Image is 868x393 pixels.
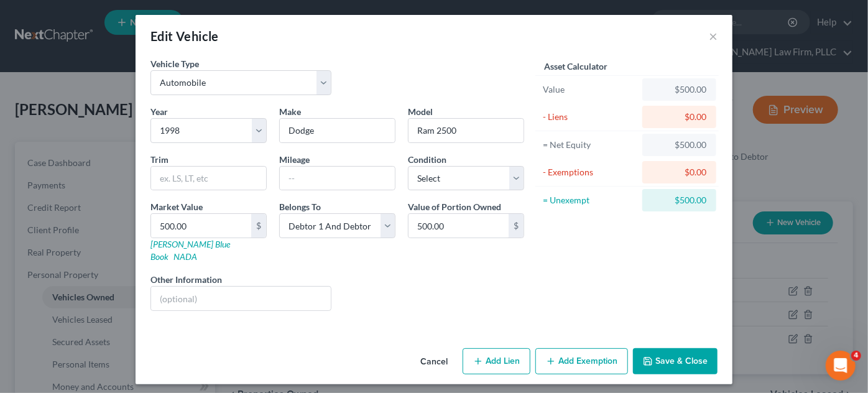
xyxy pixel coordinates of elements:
label: Model [408,105,433,118]
button: Save & Close [633,348,718,374]
div: $0.00 [652,111,706,123]
a: NADA [173,251,197,262]
label: Asset Calculator [544,60,607,73]
label: Market Value [150,200,203,213]
label: Vehicle Type [150,57,199,70]
div: $500.00 [652,139,706,151]
div: $500.00 [652,83,706,96]
label: Condition [408,153,446,166]
input: ex. LS, LT, etc [151,167,266,190]
input: ex. Nissan [280,119,395,142]
input: ex. Altima [409,119,524,142]
label: Value of Portion Owned [408,200,501,213]
div: - Exemptions [543,166,637,178]
input: -- [280,167,395,190]
div: $ [251,214,266,238]
span: 4 [851,351,861,361]
input: (optional) [151,287,331,310]
div: - Liens [543,111,637,123]
iframe: Intercom live chat [826,351,856,381]
div: $ [509,214,524,238]
a: [PERSON_NAME] Blue Book [150,239,230,262]
input: 0.00 [409,214,509,238]
div: Value [543,83,637,96]
div: $500.00 [652,194,706,206]
label: Year [150,105,168,118]
button: × [709,29,718,44]
button: Add Exemption [535,348,628,374]
div: Edit Vehicle [150,27,219,45]
button: Cancel [410,349,458,374]
div: = Unexempt [543,194,637,206]
div: = Net Equity [543,139,637,151]
label: Other Information [150,273,222,286]
label: Trim [150,153,169,166]
span: Belongs To [279,201,321,212]
div: $0.00 [652,166,706,178]
input: 0.00 [151,214,251,238]
button: Add Lien [463,348,530,374]
span: Make [279,106,301,117]
label: Mileage [279,153,310,166]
